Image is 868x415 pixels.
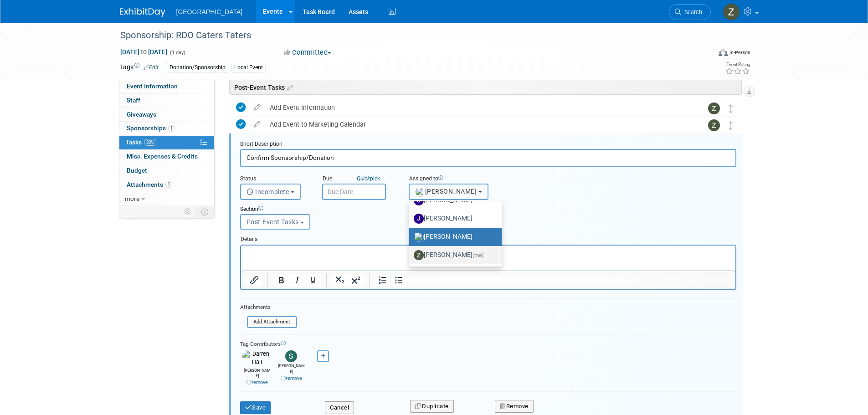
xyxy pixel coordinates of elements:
[265,117,690,132] div: Add Event to Marketing Calendar
[355,175,382,182] a: Quickpick
[708,102,720,114] img: Zoe Graham
[119,80,214,93] a: Event Information
[409,175,523,184] div: Assigned to
[285,350,297,362] img: Sarah Lienemann
[725,62,750,67] div: Event Rating
[127,97,140,104] span: Staff
[708,119,720,131] img: Zoe Graham
[414,250,424,260] img: Z.jpg
[229,80,742,95] div: Post-Event Tasks
[119,122,214,135] a: Sponsorships1
[168,125,175,132] span: 1
[139,48,148,56] span: to
[120,62,159,73] td: Tags
[126,138,156,146] span: Tasks
[240,149,736,167] input: Name of task or a short description
[241,246,735,271] iframe: Rich Text Area
[375,274,390,287] button: Numbered list
[348,274,364,287] button: Superscript
[249,120,265,128] a: edit
[415,188,477,195] span: [PERSON_NAME]
[120,48,168,56] span: [DATE] [DATE]
[127,153,198,160] span: Misc. Expenses & Credits
[144,139,156,146] span: 20%
[414,214,424,224] img: J.jpg
[119,178,214,192] a: Attachments1
[167,63,228,72] div: Donation/Sponsorship
[414,211,493,226] label: [PERSON_NAME]
[729,121,733,130] i: Move task
[119,164,214,178] a: Budget
[669,4,711,20] a: Search
[247,379,268,385] a: remove
[240,401,271,414] button: Save
[127,181,172,188] span: Attachments
[240,303,297,311] div: Attachments
[119,150,214,164] a: Misc. Expenses & Credits
[473,252,483,258] span: (me)
[247,274,262,287] button: Insert/edit link
[242,367,272,386] div: [PERSON_NAME]
[357,175,370,182] i: Quick
[289,274,305,287] button: Italic
[176,8,243,15] span: [GEOGRAPHIC_DATA]
[277,362,306,382] div: [PERSON_NAME]
[240,205,694,214] div: Section
[127,167,147,174] span: Budget
[169,50,185,56] span: (1 day)
[127,82,178,90] span: Event Information
[723,3,740,20] img: Zoe Graham
[322,175,395,184] div: Due
[119,108,214,122] a: Giveaways
[247,218,299,225] span: Post-Event Tasks
[414,248,493,262] label: [PERSON_NAME]
[249,103,265,112] a: edit
[120,8,165,17] img: ExhibitDay
[325,401,354,414] button: Cancel
[305,274,321,287] button: Underline
[240,140,736,149] div: Short Description
[495,400,534,413] button: Remove
[281,375,302,381] a: remove
[240,184,301,200] button: Incomplete
[729,104,733,113] i: Move task
[144,64,159,71] a: Edit
[240,214,311,230] button: Post-Event Tasks
[127,111,156,118] span: Giveaways
[165,181,172,188] span: 1
[681,9,702,15] span: Search
[240,338,736,348] div: Tag Contributors
[117,27,697,44] div: Sponsorship: RDO Caters Taters
[657,47,751,61] div: Event Format
[231,63,266,72] div: Local Event
[332,274,348,287] button: Subscript
[281,48,335,57] button: Committed
[410,400,454,413] button: Duplicate
[180,206,196,218] td: Personalize Event Tab Strip
[119,192,214,206] a: more
[729,49,750,56] div: In-Person
[195,206,214,218] td: Toggle Event Tabs
[273,274,289,287] button: Bold
[240,231,736,244] div: Details
[409,184,488,200] button: [PERSON_NAME]
[119,94,214,108] a: Staff
[127,124,175,132] span: Sponsorships
[125,195,139,202] span: more
[391,274,406,287] button: Bullet list
[247,188,289,195] span: Incomplete
[719,49,728,56] img: Format-Inperson.png
[265,100,690,115] div: Add Event Information
[240,175,308,184] div: Status
[322,184,386,200] input: Due Date
[414,230,493,244] label: [PERSON_NAME]
[285,82,293,92] a: Edit sections
[242,350,272,366] img: Darren Hall
[119,136,214,149] a: Tasks20%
